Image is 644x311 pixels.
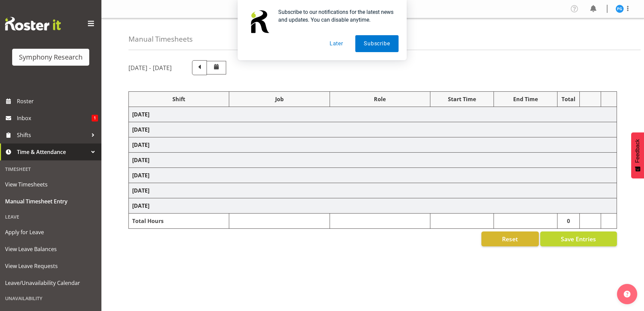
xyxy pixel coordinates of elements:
td: 0 [557,214,580,229]
td: [DATE] [129,122,617,137]
a: Leave/Unavailability Calendar [2,274,100,291]
span: Leave/Unavailability Calendar [5,278,96,288]
div: Unavailability [2,291,100,305]
div: Subscribe to our notifications for the latest news and updates. You can disable anytime. [273,8,399,24]
span: Feedback [635,139,641,163]
a: View Leave Requests [2,258,100,274]
h5: [DATE] - [DATE] [128,64,172,71]
span: Inbox [17,113,92,123]
div: Job [233,95,326,103]
span: Reset [502,235,518,243]
td: [DATE] [129,153,617,168]
a: View Timesheets [2,176,100,193]
a: View Leave Balances [2,241,100,258]
a: Manual Timesheet Entry [2,193,100,210]
span: Roster [17,96,98,106]
div: Total [561,95,576,103]
div: End Time [497,95,554,103]
div: Role [333,95,427,103]
img: help-xxl-2.png [624,291,630,297]
td: [DATE] [129,137,617,153]
td: [DATE] [129,198,617,214]
span: 1 [92,115,98,121]
div: Leave [2,210,100,224]
button: Later [321,35,352,52]
span: Save Entries [561,235,596,243]
td: Total Hours [129,214,229,229]
span: View Leave Balances [5,244,96,254]
button: Reset [481,231,539,246]
span: View Timesheets [5,179,96,190]
span: Time & Attendance [17,147,88,157]
button: Save Entries [540,231,617,246]
a: Apply for Leave [2,224,100,241]
button: Feedback - Show survey [631,132,644,178]
span: Shifts [17,130,88,140]
span: Manual Timesheet Entry [5,196,96,206]
td: [DATE] [129,107,617,122]
img: notification icon [246,8,273,35]
div: Shift [132,95,225,103]
td: [DATE] [129,183,617,198]
span: View Leave Requests [5,261,96,271]
button: Subscribe [355,35,398,52]
span: Apply for Leave [5,227,96,237]
div: Start Time [434,95,490,103]
td: [DATE] [129,168,617,183]
div: Timesheet [2,162,100,176]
